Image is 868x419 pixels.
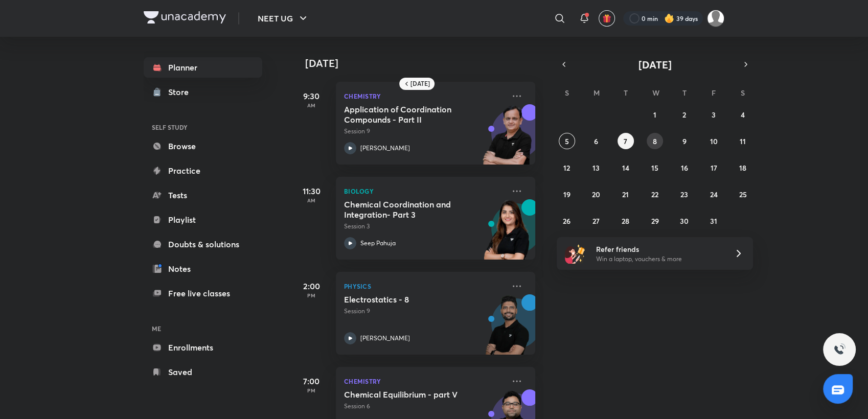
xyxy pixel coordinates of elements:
button: October 6, 2025 [588,133,604,149]
a: Playlist [144,209,262,230]
abbr: October 4, 2025 [741,110,745,120]
h4: [DATE] [305,57,545,69]
h5: 2:00 [291,280,332,292]
abbr: October 11, 2025 [740,136,746,146]
abbr: October 16, 2025 [680,163,688,173]
abbr: Monday [593,88,600,98]
p: Chemistry [344,90,505,102]
abbr: October 23, 2025 [680,190,688,199]
abbr: Saturday [741,88,745,98]
button: October 28, 2025 [618,213,634,229]
abbr: October 18, 2025 [739,163,746,173]
span: [DATE] [638,58,672,72]
abbr: October 17, 2025 [710,163,717,173]
button: avatar [599,10,615,27]
abbr: October 9, 2025 [682,136,686,146]
button: October 11, 2025 [735,133,751,149]
a: Enrollments [144,337,262,358]
button: October 10, 2025 [705,133,722,149]
abbr: October 3, 2025 [712,110,716,120]
button: October 15, 2025 [647,159,663,176]
abbr: October 29, 2025 [651,216,658,226]
abbr: October 30, 2025 [680,216,689,226]
abbr: October 27, 2025 [592,216,600,226]
abbr: October 7, 2025 [624,136,627,146]
a: Company Logo [144,11,226,26]
h6: Refer friends [596,244,722,254]
abbr: October 25, 2025 [739,190,747,199]
p: Biology [344,185,505,197]
img: unacademy [479,294,535,365]
abbr: October 1, 2025 [653,110,656,120]
p: Chemistry [344,375,505,387]
abbr: October 2, 2025 [682,110,686,120]
button: October 8, 2025 [647,133,663,149]
h5: Chemical Coordination and Integration- Part 3 [344,199,471,220]
abbr: October 21, 2025 [622,190,629,199]
p: [PERSON_NAME] [360,334,410,343]
abbr: Friday [712,88,716,98]
abbr: October 28, 2025 [622,216,629,226]
p: Physics [344,280,505,292]
button: October 21, 2025 [618,186,634,202]
button: October 22, 2025 [647,186,663,202]
abbr: October 6, 2025 [594,136,598,146]
p: PM [291,387,332,393]
img: Company Logo [144,11,226,24]
p: Win a laptop, vouchers & more [596,254,722,264]
abbr: October 31, 2025 [710,216,717,226]
a: Planner [144,57,262,78]
img: referral [565,243,585,264]
img: Payal [707,10,724,27]
a: Tests [144,185,262,205]
p: PM [291,292,332,298]
button: October 31, 2025 [705,213,722,229]
p: Session 3 [344,222,505,231]
button: October 25, 2025 [735,186,751,202]
img: unacademy [479,104,535,175]
button: October 9, 2025 [676,133,692,149]
abbr: October 15, 2025 [651,163,658,173]
button: October 27, 2025 [588,213,604,229]
a: Free live classes [144,283,262,304]
h5: Electrostatics - 8 [344,294,471,305]
a: Browse [144,136,262,156]
button: [DATE] [571,57,739,72]
abbr: October 24, 2025 [710,190,717,199]
h6: ME [144,320,262,337]
button: October 5, 2025 [559,133,575,149]
a: Store [144,82,262,102]
img: streak [664,13,674,24]
p: [PERSON_NAME] [360,144,410,153]
abbr: October 13, 2025 [592,163,600,173]
button: October 16, 2025 [676,159,692,176]
abbr: Tuesday [624,88,628,98]
div: Store [168,86,195,98]
button: October 30, 2025 [676,213,692,229]
a: Doubts & solutions [144,234,262,254]
button: October 12, 2025 [559,159,575,176]
button: October 1, 2025 [647,106,663,123]
abbr: October 10, 2025 [710,136,717,146]
button: October 23, 2025 [676,186,692,202]
abbr: Thursday [682,88,686,98]
h6: SELF STUDY [144,119,262,136]
button: October 19, 2025 [559,186,575,202]
h5: Application of Coordination Compounds - Part II [344,104,471,125]
button: October 3, 2025 [705,106,722,123]
a: Notes [144,259,262,279]
button: October 7, 2025 [618,133,634,149]
h6: [DATE] [410,80,430,88]
abbr: Wednesday [652,88,659,98]
p: AM [291,197,332,203]
button: October 4, 2025 [735,106,751,123]
p: Session 6 [344,402,505,411]
button: October 24, 2025 [705,186,722,202]
button: October 20, 2025 [588,186,604,202]
abbr: October 19, 2025 [563,190,570,199]
p: AM [291,102,332,108]
button: October 17, 2025 [705,159,722,176]
abbr: October 8, 2025 [653,136,657,146]
abbr: October 14, 2025 [622,163,629,173]
img: avatar [602,14,611,23]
